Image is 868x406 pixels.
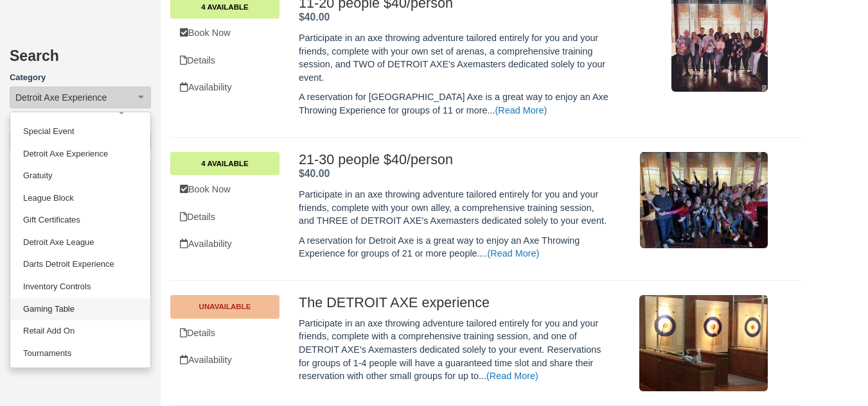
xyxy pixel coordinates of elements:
a: Retail Add On [10,320,150,343]
a: Availability [170,74,279,101]
h2: Search [10,48,151,72]
label: Category [10,72,151,84]
a: Book Now [170,20,279,46]
a: (Read More) [495,105,547,115]
p: A reservation for Detroit Axe is a great way to enjoy an Axe Throwing Experience for groups of 21... [299,234,612,260]
a: Gift Certificates [10,209,150,232]
a: League Block [10,187,150,210]
a: 4 Available [170,152,279,175]
a: Gratuity [10,165,150,187]
a: Unavailable [170,295,279,318]
button: Detroit Axe Experience [10,87,151,108]
a: Book Now [170,176,279,203]
a: Details [170,320,279,346]
a: Details [170,204,279,230]
span: $40.00 [299,12,330,22]
h2: 21-30 people $40/person [299,152,612,167]
a: Availability [170,231,279,257]
span: Detroit Axe Experience [15,91,107,104]
img: M9-1 [639,295,768,391]
a: Detroit Axe Experience [10,143,150,165]
p: Participate in an axe throwing adventure tailored entirely for you and your friends, complete wit... [299,31,612,84]
span: $40.00 [299,168,330,179]
a: Detroit Axe League [10,232,150,254]
img: M178-1 [640,152,768,248]
p: Participate in an axe throwing adventure tailored entirely for you and your friends, complete wit... [299,188,612,228]
p: Participate in an axe throwing adventure tailored entirely for you and your friends, complete wit... [299,317,612,383]
strong: Price: $40 [299,12,330,22]
a: Darts Detroit Experience [10,253,150,276]
p: A reservation for [GEOGRAPHIC_DATA] Axe is a great way to enjoy an Axe Throwing Experience for gr... [299,90,612,117]
a: Inventory Controls [10,276,150,298]
a: Details [170,47,279,74]
a: (Read More) [486,371,538,381]
h2: The DETROIT AXE experience [299,295,612,310]
a: Gaming Table [10,298,150,321]
strong: Price: $40 [299,168,330,179]
a: Unavailable. [170,347,279,373]
a: (Read More) [488,248,540,258]
a: Tournaments [10,343,150,365]
a: Special Event [10,121,150,143]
